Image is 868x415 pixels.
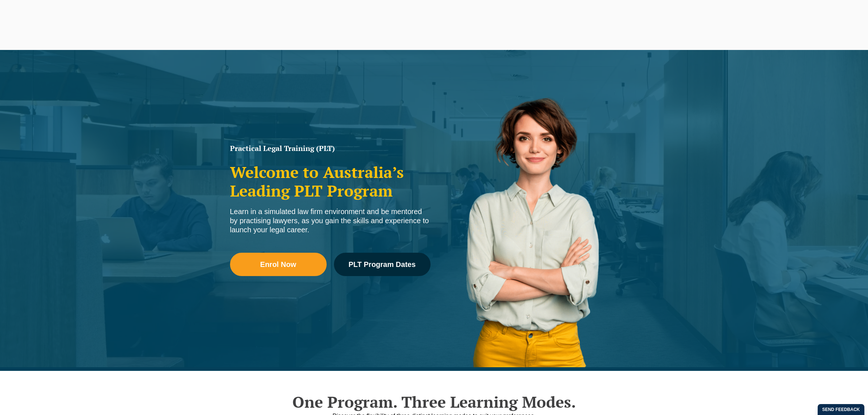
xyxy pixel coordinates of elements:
[230,145,431,152] h1: Practical Legal Training (PLT)
[230,253,327,276] a: Enrol Now
[226,393,642,411] h2: One Program. Three Learning Modes.
[334,253,431,276] a: PLT Program Dates
[230,163,431,200] h2: Welcome to Australia’s Leading PLT Program
[230,207,431,234] div: Learn in a simulated law firm environment and be mentored by practising lawyers, as you gain the ...
[260,261,296,268] span: Enrol Now
[349,261,416,268] span: PLT Program Dates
